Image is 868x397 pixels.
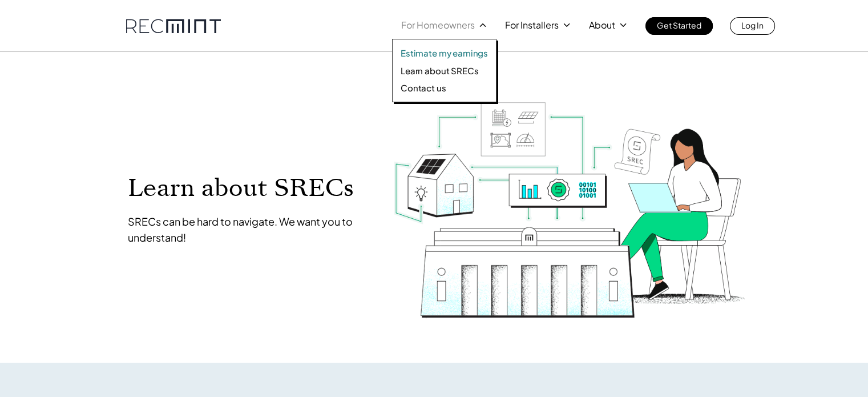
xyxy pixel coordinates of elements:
p: For Homeowners [401,17,475,33]
p: About [589,17,615,33]
p: For Installers [505,17,559,33]
a: Log In [730,17,775,35]
p: Learn about SRECs [128,175,371,200]
p: Learn about SRECs [401,65,478,77]
a: Learn about SRECs [401,65,488,77]
a: Get Started [645,17,713,35]
p: Contact us [401,82,446,94]
p: Log In [741,17,764,33]
p: SRECs can be hard to navigate. We want you to understand! [128,214,371,246]
a: Estimate my earnings [401,47,488,59]
p: Get Started [657,17,701,33]
a: Contact us [401,82,488,94]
